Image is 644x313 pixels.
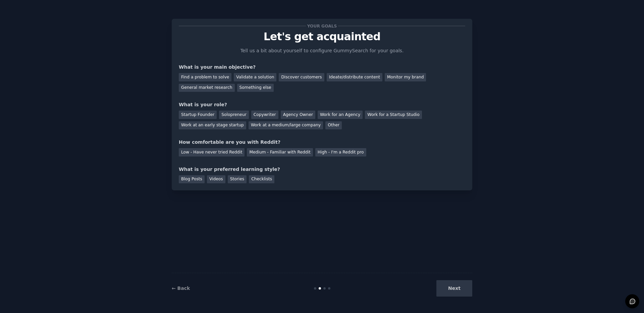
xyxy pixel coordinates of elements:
div: How comfortable are you with Reddit? [179,139,465,146]
div: Agency Owner [281,111,315,119]
div: Find a problem to solve [179,73,231,81]
div: Blog Posts [179,175,205,184]
div: Validate a solution [234,73,276,81]
div: Checklists [249,175,274,184]
a: ← Back [172,286,190,291]
div: Stories [228,175,247,184]
div: Low - Have never tried Reddit [179,148,245,156]
div: What is your main objective? [179,64,465,71]
div: Something else [237,84,274,92]
div: Videos [207,175,225,184]
div: Ideate/distribute content [327,73,382,81]
div: Medium - Familiar with Reddit [247,148,313,156]
div: What is your role? [179,101,465,108]
div: What is your preferred learning style? [179,166,465,173]
span: Your goals [306,22,338,29]
div: General market research [179,84,235,92]
div: Work for an Agency [318,111,363,119]
p: Tell us a bit about yourself to configure GummySearch for your goals. [237,47,407,54]
div: Copywriter [251,111,278,119]
div: Other [325,121,342,130]
div: Monitor my brand [385,73,426,81]
div: Work for a Startup Studio [365,111,422,119]
p: Let's get acquainted [179,31,465,43]
div: Work at a medium/large company [249,121,323,130]
div: Discover customers [279,73,324,81]
div: High - I'm a Reddit pro [315,148,366,156]
div: Solopreneur [219,111,249,119]
div: Startup Founder [179,111,217,119]
div: Work at an early stage startup [179,121,246,130]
